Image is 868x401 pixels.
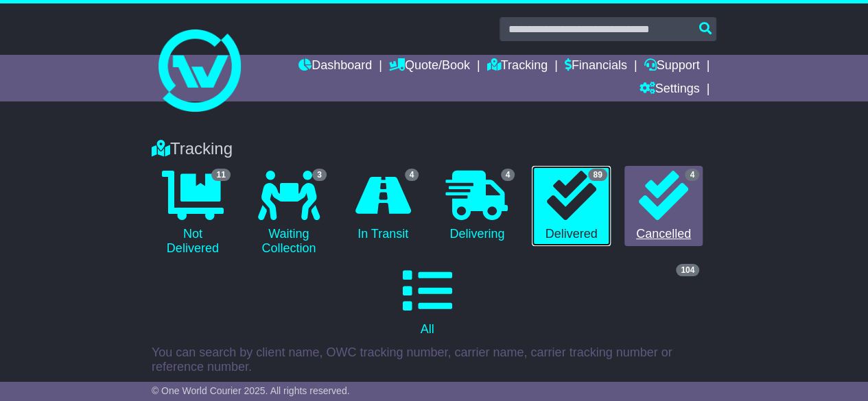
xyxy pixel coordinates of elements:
span: 89 [588,169,607,181]
a: 104 All [152,261,703,342]
span: 4 [685,169,699,181]
span: 4 [405,169,419,181]
a: 11 Not Delivered [152,166,234,261]
span: © One World Courier 2025. All rights reserved. [152,385,350,396]
span: 104 [676,264,699,276]
a: Tracking [487,55,548,78]
p: You can search by client name, OWC tracking number, carrier name, carrier tracking number or refe... [152,345,716,375]
a: 3 Waiting Collection [248,166,330,261]
a: 4 Cancelled [624,166,703,247]
a: 4 In Transit [344,166,422,247]
span: 11 [211,169,230,181]
a: 4 Delivering [436,166,518,247]
div: Tracking [145,139,723,159]
a: Support [644,55,699,78]
a: Dashboard [298,55,372,78]
span: 4 [501,169,515,181]
span: 3 [312,169,327,181]
a: Settings [639,78,699,101]
a: Quote/Book [389,55,470,78]
a: 89 Delivered [532,166,610,247]
a: Financials [565,55,627,78]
